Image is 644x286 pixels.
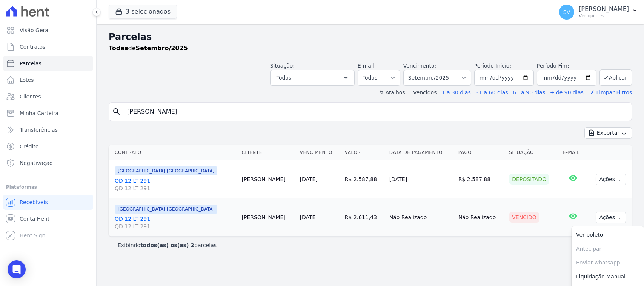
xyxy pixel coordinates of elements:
[579,13,629,19] p: Ver opções
[6,183,90,192] div: Plataformas
[20,93,41,100] span: Clientes
[20,215,49,223] span: Conta Hent
[300,176,318,182] a: [DATE]
[140,242,194,248] b: todos(as) os(as) 2
[115,215,236,230] a: QD 12 LT 291QD 12 LT 291
[506,145,560,160] th: Situação
[3,72,93,88] a: Lotes
[20,60,41,67] span: Parcelas
[403,63,436,69] label: Vencimento:
[109,5,177,19] button: 3 selecionados
[8,260,26,278] div: Open Intercom Messenger
[20,198,48,206] span: Recebíveis
[455,160,506,198] td: R$ 2.587,88
[109,30,632,44] h2: Parcelas
[112,107,121,116] i: search
[386,198,455,237] td: Não Realizado
[455,145,506,160] th: Pago
[358,63,376,69] label: E-mail:
[115,185,236,192] span: QD 12 LT 291
[474,63,511,69] label: Período Inicío:
[386,145,455,160] th: Data de Pagamento
[596,174,626,185] button: Ações
[136,45,188,52] strong: Setembro/2025
[3,39,93,54] a: Contratos
[20,26,50,34] span: Visão Geral
[239,198,297,237] td: [PERSON_NAME]
[20,143,39,150] span: Crédito
[455,198,506,237] td: Não Realizado
[3,56,93,71] a: Parcelas
[3,139,93,154] a: Crédito
[20,126,58,134] span: Transferências
[342,198,386,237] td: R$ 2.611,43
[239,160,297,198] td: [PERSON_NAME]
[3,155,93,171] a: Negativação
[379,89,405,95] label: ↯ Atalhos
[270,63,295,69] label: Situação:
[3,89,93,104] a: Clientes
[599,69,632,86] button: Aplicar
[579,5,629,13] p: [PERSON_NAME]
[300,214,318,220] a: [DATE]
[386,160,455,198] td: [DATE]
[342,145,386,160] th: Valor
[342,160,386,198] td: R$ 2.587,88
[3,23,93,38] a: Visão Geral
[297,145,342,160] th: Vencimento
[596,212,626,223] button: Ações
[553,2,644,23] button: SV [PERSON_NAME] Ver opções
[513,89,545,95] a: 61 a 90 dias
[537,62,596,70] label: Período Fim:
[115,177,236,192] a: QD 12 LT 291QD 12 LT 291
[3,211,93,226] a: Conta Hent
[20,76,34,84] span: Lotes
[410,89,438,95] label: Vencidos:
[3,122,93,137] a: Transferências
[563,9,570,15] span: SV
[442,89,471,95] a: 1 a 30 dias
[475,89,508,95] a: 31 a 60 dias
[109,145,239,160] th: Contrato
[115,205,217,214] span: [GEOGRAPHIC_DATA] [GEOGRAPHIC_DATA]
[123,104,629,119] input: Buscar por nome do lote ou do cliente
[560,145,586,160] th: E-mail
[20,43,45,51] span: Contratos
[20,109,58,117] span: Minha Carteira
[118,241,217,249] p: Exibindo parcelas
[109,44,188,53] p: de
[115,166,217,175] span: [GEOGRAPHIC_DATA] [GEOGRAPHIC_DATA]
[587,89,632,95] a: ✗ Limpar Filtros
[509,212,539,223] div: Vencido
[509,174,549,185] div: Depositado
[270,70,355,86] button: Todos
[115,223,236,230] span: QD 12 LT 291
[239,145,297,160] th: Cliente
[20,159,53,167] span: Negativação
[572,228,644,242] a: Ver boleto
[3,195,93,210] a: Recebíveis
[584,127,632,139] button: Exportar
[550,89,584,95] a: + de 90 dias
[277,73,291,82] span: Todos
[109,45,128,52] strong: Todas
[3,106,93,121] a: Minha Carteira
